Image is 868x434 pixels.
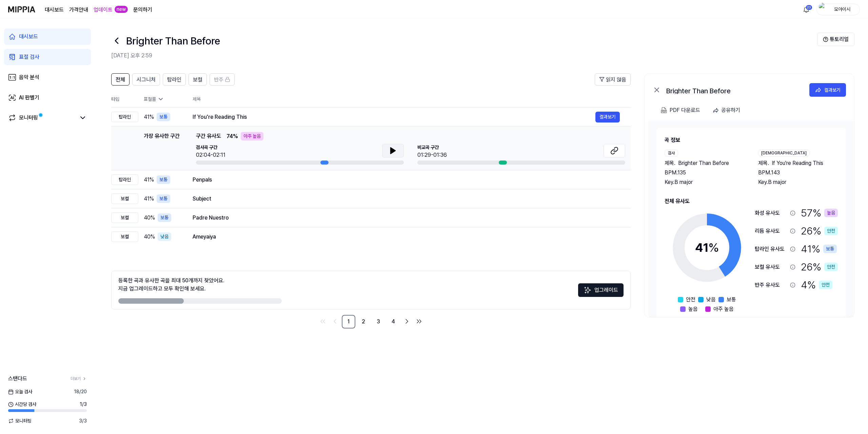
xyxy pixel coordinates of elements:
[678,159,729,167] span: Brighter Than Before
[670,106,700,115] div: PDF 다운로드
[648,121,854,317] a: 곡 정보검사제목.Brighter Than BeforeBPM.135Key.B major[DEMOGRAPHIC_DATA]제목.If You're Reading ThisBPM.143...
[819,281,832,289] div: 안전
[414,316,425,327] a: Go to last page
[111,73,130,86] button: 전체
[801,241,837,257] div: 41 %
[816,4,860,15] button: profile모아이시
[659,103,702,117] button: PDF 다운로드
[144,132,180,165] div: 가장 유사한 구간
[387,315,400,328] a: 4
[801,4,812,15] button: 알림23
[802,5,810,14] img: 알림
[163,73,186,86] button: 탑라인
[578,289,624,296] a: Sparkles업그레이드
[317,316,328,327] a: Go to first page
[144,233,155,241] span: 40 %
[189,73,207,86] button: 보컬
[144,176,154,184] span: 41 %
[330,316,340,327] a: Go to previous page
[665,150,678,156] div: 검사
[357,315,370,328] a: 2
[116,76,125,84] span: 전체
[755,263,787,271] div: 보컬 유사도
[755,281,787,289] div: 반주 유사도
[79,417,87,424] span: 3 / 3
[727,296,736,304] span: 보통
[126,33,220,49] h1: Brighter Than Before
[69,6,88,14] button: 가격안내
[94,6,113,14] a: 업데이트
[193,176,620,184] div: Penpals
[193,195,620,203] div: Subject
[578,283,624,297] button: 업그레이드
[8,375,27,383] span: 스탠다드
[111,315,631,328] nav: pagination
[758,169,838,177] div: BPM. 143
[606,76,626,84] span: 읽지 않음
[713,305,734,313] span: 아주 높음
[111,174,138,185] div: 탑라인
[158,232,171,241] div: 낮음
[342,315,355,328] a: 1
[755,209,787,217] div: 화성 유사도
[137,76,156,84] span: 시그니처
[706,296,716,304] span: 낮음
[193,233,620,241] div: Ameyaiya
[4,49,91,65] a: 표절 검사
[214,76,223,84] span: 반주
[111,231,138,242] div: 보컬
[772,159,823,167] span: If You're Reading This
[721,106,740,115] div: 공유하기
[824,227,838,235] div: 안전
[695,239,719,257] div: 41
[193,113,595,121] div: If You're Reading This
[193,91,631,107] th: 제목
[758,178,838,186] div: Key. B major
[196,144,225,151] span: 검사곡 구간
[665,169,745,177] div: BPM. 135
[241,132,263,140] div: 아주 높음
[45,6,64,14] a: 대시보드
[817,33,854,46] button: 튜토리얼
[111,91,138,108] th: 타입
[133,6,152,14] a: 문의하기
[157,113,170,121] div: 보통
[71,376,87,382] a: 더보기
[19,114,38,122] div: 모니터링
[196,132,221,140] span: 구간 유사도
[708,240,719,255] span: %
[801,259,838,275] div: 26 %
[132,73,160,86] button: 시그니처
[196,151,225,159] div: 02:04-02:11
[115,6,128,13] div: new
[210,73,235,86] button: 반주
[824,86,841,94] div: 결과보기
[686,296,695,304] span: 안전
[80,401,87,408] span: 1 / 3
[595,112,620,122] button: 결과보기
[111,193,138,204] div: 보컬
[823,37,828,42] img: Help
[710,103,746,117] button: 공유하기
[665,136,838,144] h2: 곡 정보
[8,388,32,395] span: 오늘 검사
[755,227,787,235] div: 리듬 유사도
[758,150,810,156] div: [DEMOGRAPHIC_DATA]
[111,212,138,223] div: 보컬
[665,178,745,186] div: Key. B major
[823,245,837,253] div: 보통
[193,76,202,84] span: 보컬
[19,33,38,41] div: 대시보드
[372,315,385,328] a: 3
[801,205,838,221] div: 57 %
[226,132,238,140] span: 74 %
[19,73,39,81] div: 음악 분석
[193,214,620,222] div: Padre Nuestro
[144,96,182,103] div: 표절률
[829,5,855,13] div: 모아이시
[595,73,631,86] button: 읽지 않음
[809,83,846,97] button: 결과보기
[661,107,667,113] img: PDF Download
[19,94,39,102] div: AI 판별기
